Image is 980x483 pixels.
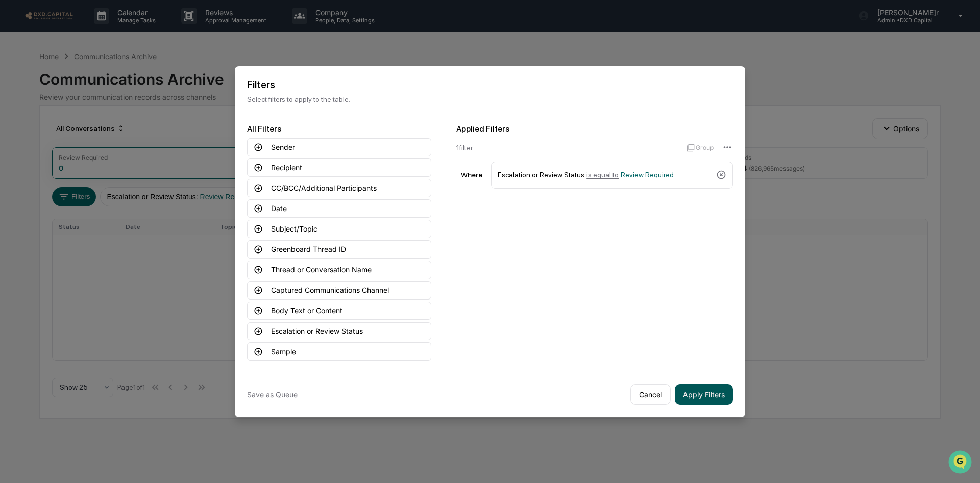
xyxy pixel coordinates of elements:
[6,144,68,163] a: 🔎Data Lookup
[6,125,70,143] a: 🖐️Preclearance
[247,322,431,340] button: Escalation or Review Status
[247,261,431,279] button: Thread or Conversation Name
[247,124,431,134] div: All Filters
[675,384,733,405] button: Apply Filters
[20,148,64,158] span: Data Lookup
[247,158,431,177] button: Recipient
[174,81,186,94] button: Start new chat
[247,384,298,405] button: Save as Queue
[27,47,168,57] input: Clear
[456,171,487,179] div: Where
[687,140,714,156] button: Group
[247,240,431,259] button: Greenboard Thread ID
[102,173,124,181] span: Pylon
[35,78,167,88] div: Start new chat
[247,179,431,197] button: CC/BCC/Additional Participants
[621,171,674,179] span: Review Required
[456,124,733,134] div: Applied Filters
[247,302,431,320] button: Body Text or Content
[247,342,431,361] button: Sample
[498,166,712,184] div: Escalation or Review Status
[947,449,975,477] iframe: Open customer support
[247,79,733,91] h2: Filters
[10,149,18,157] div: 🔎
[630,384,671,405] button: Cancel
[247,95,733,103] p: Select filters to apply to the table.
[586,171,619,179] span: is equal to
[247,220,431,238] button: Subject/Topic
[10,130,18,138] div: 🖐️
[72,173,124,181] a: Powered byPylon
[10,78,29,97] img: 1746055101610-c473b297-6a78-478c-a979-82029cc54cd1
[70,125,131,143] a: 🗄️Attestations
[35,88,129,97] div: We're available if you need us!
[84,129,127,139] span: Attestations
[20,129,66,139] span: Preclearance
[247,281,431,300] button: Captured Communications Channel
[456,144,678,152] div: 1 filter
[74,130,82,138] div: 🗄️
[247,138,431,156] button: Sender
[10,21,186,38] p: How can we help?
[247,199,431,218] button: Date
